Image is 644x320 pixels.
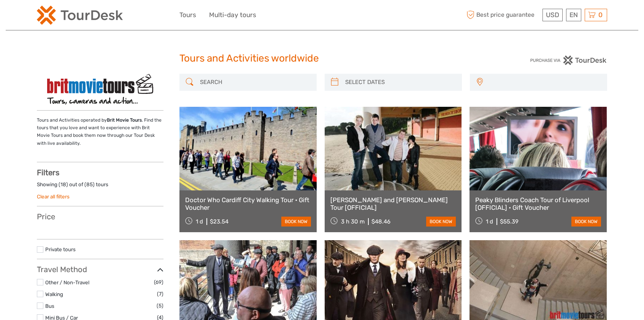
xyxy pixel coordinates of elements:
[86,181,93,188] label: 85
[475,196,601,212] a: Peaky Blinders Coach Tour of Liverpool [OFFICIAL] • Gift Voucher
[546,11,559,19] span: USD
[330,196,456,212] a: [PERSON_NAME] and [PERSON_NAME] Tour [OFFICIAL]
[60,181,66,188] label: 18
[157,301,163,310] span: (5)
[37,116,163,147] p: Tours and Activities operated by . Find the tours that you love and want to experience with Brit ...
[486,218,493,225] span: 1 d
[45,246,76,252] a: Private tours
[37,181,163,193] div: Showing ( ) out of ( ) tours
[154,278,163,287] span: (69)
[210,218,228,225] div: $23.54
[342,76,458,89] input: SELECT DATES
[371,218,390,225] div: $48.46
[37,6,123,25] img: 2254-3441b4b5-4e5f-4d00-b396-31f1d84a6ebf_logo_small.png
[500,218,519,225] div: $55.39
[566,9,581,21] div: EN
[196,218,203,225] span: 1 d
[426,217,456,227] a: book now
[530,55,607,65] img: PurchaseViaTourDesk.png
[185,196,311,212] a: Doctor Who Cardiff City Walking Tour • Gift Voucher
[157,290,163,298] span: (7)
[47,74,153,105] img: 289-29_logo_thumbnail.png
[37,212,163,221] h3: Price
[281,217,311,227] a: book now
[37,193,70,200] a: Clear all filters
[197,76,313,89] input: SEARCH
[37,265,163,274] h3: Travel Method
[107,117,142,123] strong: Brit Movie Tours
[179,10,196,21] a: Tours
[597,11,604,19] span: 0
[571,217,601,227] a: book now
[37,168,59,177] strong: Filters
[45,303,54,309] a: Bus
[341,218,365,225] span: 3 h 30 m
[465,9,541,21] span: Best price guarantee
[45,291,63,297] a: Walking
[45,279,89,285] a: Other / Non-Travel
[209,10,256,21] a: Multi-day tours
[179,52,465,65] h1: Tours and Activities worldwide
